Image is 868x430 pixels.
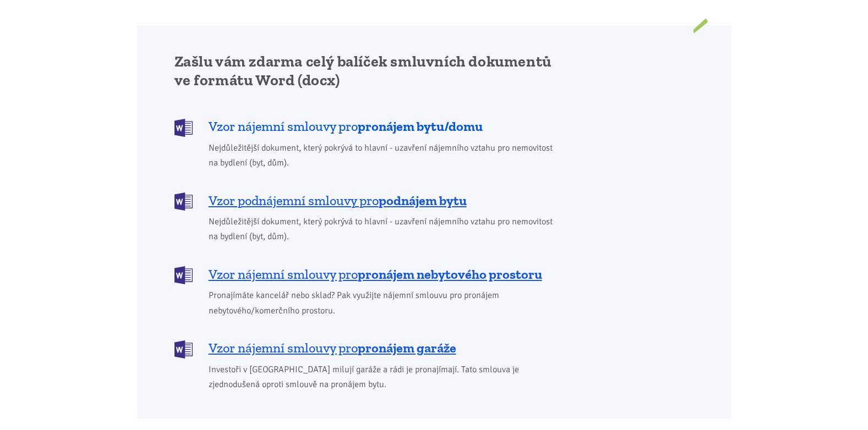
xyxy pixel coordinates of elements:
[379,192,467,208] b: podnájem bytu
[209,118,483,135] span: Vzor nájemní smlouvy pro
[209,141,560,170] span: Nejdůležitější dokument, který pokrývá to hlavní - uzavření nájemního vztahu pro nemovitost na by...
[174,119,193,137] img: DOCX (Word)
[209,339,456,357] span: Vzor nájemní smlouvy pro
[209,266,542,283] span: Vzor nájemní smlouvy pro
[358,266,542,282] b: pronájem nebytového prostoru
[209,214,560,244] span: Nejdůležitější dokument, který pokrývá to hlavní - uzavření nájemního vztahu pro nemovitost na by...
[358,118,483,134] b: pronájem bytu/domu
[209,288,560,318] span: Pronajímáte kancelář nebo sklad? Pak využijte nájemní smlouvu pro pronájem nebytového/komerčního ...
[174,265,560,283] a: Vzor nájemní smlouvy propronájem nebytového prostoru
[358,340,456,356] b: pronájem garáže
[209,362,560,392] span: Investoři v [GEOGRAPHIC_DATA] milují garáže a rádi je pronajímají. Tato smlouva je zjednodušená o...
[174,192,193,211] img: DOCX (Word)
[174,191,560,210] a: Vzor podnájemní smlouvy propodnájem bytu
[174,339,560,357] a: Vzor nájemní smlouvy propronájem garáže
[209,192,467,210] span: Vzor podnájemní smlouvy pro
[174,340,193,359] img: DOCX (Word)
[174,266,193,284] img: DOCX (Word)
[174,52,560,90] h2: Zašlu vám zdarma celý balíček smluvních dokumentů ve formátu Word (docx)
[174,118,560,136] a: Vzor nájemní smlouvy propronájem bytu/domu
